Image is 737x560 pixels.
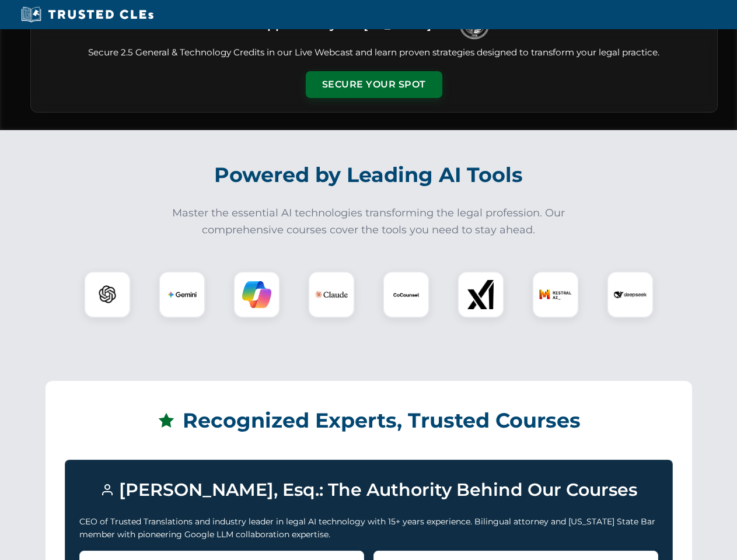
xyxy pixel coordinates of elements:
[308,271,355,318] div: Claude
[65,400,673,441] h2: Recognized Experts, Trusted Courses
[242,280,271,309] img: Copilot Logo
[532,271,579,318] div: Mistral AI
[315,278,348,311] img: Claude Logo
[383,271,429,318] div: CoCounsel
[84,271,131,318] div: ChatGPT
[79,515,658,541] p: CEO of Trusted Translations and industry leader in legal AI technology with 15+ years experience....
[46,155,692,195] h2: Powered by Leading AI Tools
[45,46,703,60] p: Secure 2.5 General & Technology Credits in our Live Webcast and learn proven strategies designed ...
[159,271,205,318] div: Gemini
[457,271,504,318] div: xAI
[607,271,654,318] div: DeepSeek
[167,280,197,309] img: Gemini Logo
[233,271,280,318] div: Copilot
[466,280,495,309] img: xAI Logo
[90,278,124,311] img: ChatGPT Logo
[392,280,421,309] img: CoCounsel Logo
[79,474,658,506] h3: [PERSON_NAME], Esq.: The Authority Behind Our Courses
[614,278,647,311] img: DeepSeek Logo
[539,278,572,311] img: Mistral AI Logo
[306,71,442,98] button: Secure Your Spot
[165,205,573,239] p: Master the essential AI technologies transforming the legal profession. Our comprehensive courses...
[18,6,157,23] img: Trusted CLEs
